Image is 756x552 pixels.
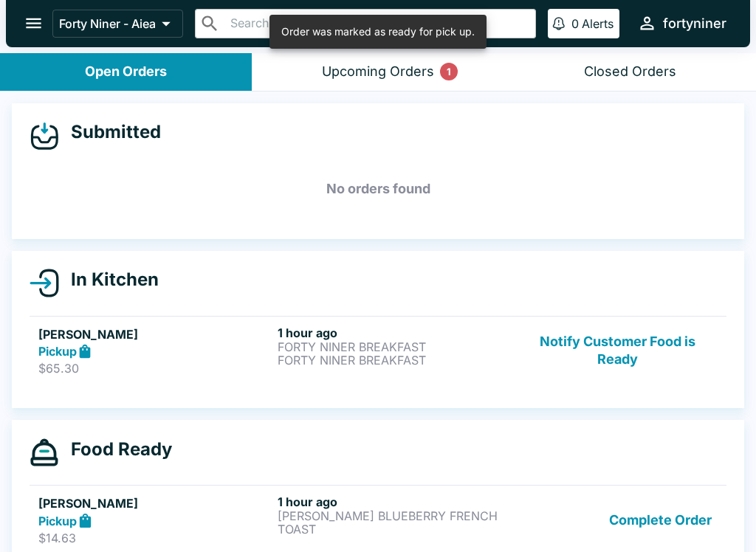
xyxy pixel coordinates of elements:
[52,10,183,38] button: Forty Niner - Aiea
[85,63,167,80] div: Open Orders
[59,438,172,460] h4: Food Ready
[38,361,272,376] p: $65.30
[278,353,511,367] p: FORTY NINER BREAKFAST
[582,16,614,31] p: Alerts
[59,269,159,291] h4: In Kitchen
[59,121,161,143] h4: Submitted
[518,325,718,376] button: Notify Customer Food is Ready
[38,514,77,528] strong: Pickup
[603,494,718,545] button: Complete Order
[38,531,272,545] p: $14.63
[30,162,726,215] h5: No orders found
[281,19,475,44] div: Order was marked as ready for pick up.
[30,316,726,385] a: [PERSON_NAME]Pickup$65.301 hour agoFORTY NINER BREAKFASTFORTY NINER BREAKFASTNotify Customer Food...
[38,494,272,512] h5: [PERSON_NAME]
[322,63,434,80] div: Upcoming Orders
[278,340,511,353] p: FORTY NINER BREAKFAST
[584,63,676,80] div: Closed Orders
[278,325,511,340] h6: 1 hour ago
[226,13,529,34] input: Search orders by name or phone number
[38,325,272,343] h5: [PERSON_NAME]
[663,15,726,32] div: fortyniner
[15,4,52,42] button: open drawer
[59,16,156,31] p: Forty Niner - Aiea
[631,7,732,39] button: fortyniner
[571,16,579,31] p: 0
[38,344,77,359] strong: Pickup
[278,509,511,536] p: [PERSON_NAME] BLUEBERRY FRENCH TOAST
[278,494,511,509] h6: 1 hour ago
[447,64,451,79] p: 1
